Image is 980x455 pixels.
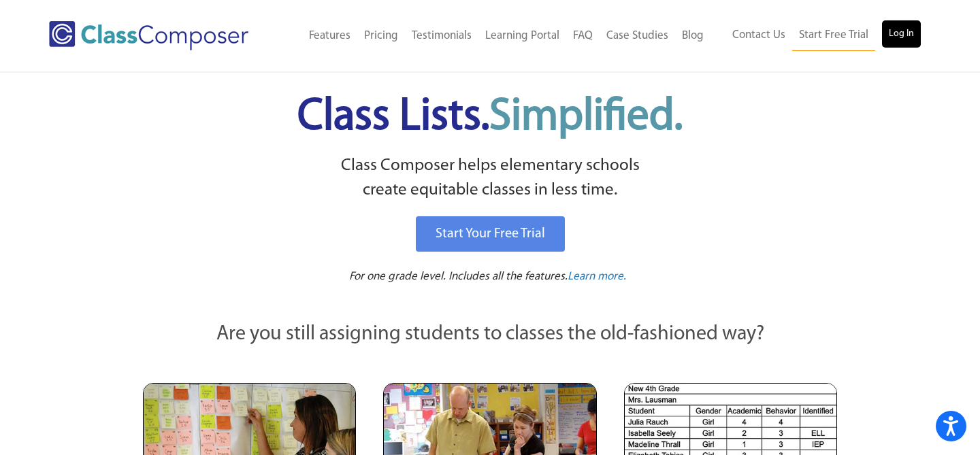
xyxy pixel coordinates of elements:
[478,21,566,51] a: Learning Portal
[143,320,837,350] p: Are you still assigning students to classes the old-fashioned way?
[405,21,478,51] a: Testimonials
[675,21,710,51] a: Blog
[416,216,565,252] a: Start Your Free Trial
[568,271,626,282] span: Learn more.
[141,154,839,203] p: Class Composer helps elementary schools create equitable classes in less time.
[600,21,675,51] a: Case Studies
[357,21,405,51] a: Pricing
[280,21,710,51] nav: Header Menu
[710,20,921,51] nav: Header Menu
[436,227,545,241] span: Start Your Free Trial
[566,21,600,51] a: FAQ
[792,20,875,51] a: Start Free Trial
[302,21,357,51] a: Features
[297,95,683,139] span: Class Lists.
[349,271,568,282] span: For one grade level. Includes all the features.
[489,95,683,139] span: Simplified.
[568,269,626,286] a: Learn more.
[49,21,248,50] img: Class Composer
[725,20,792,50] a: Contact Us
[882,20,921,48] a: Log In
